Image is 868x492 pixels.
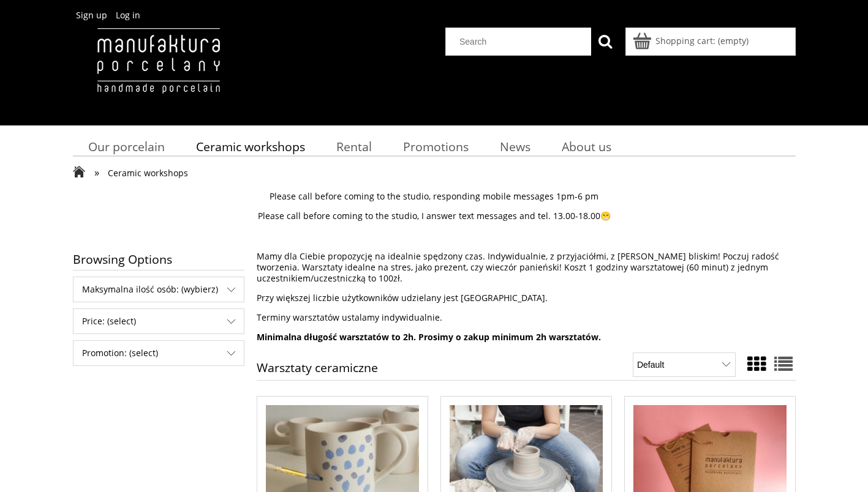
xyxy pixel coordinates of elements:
p: Please call before coming to the studio, responding mobile messages 1pm-6 pm [73,191,796,202]
span: Our porcelain [88,138,165,155]
a: Our porcelain [73,135,181,158]
span: Ceramic workshops [108,167,188,179]
a: About us [546,135,627,158]
span: About us [562,138,611,155]
div: Filter [73,277,244,302]
a: Widok ze zdjęciem [747,351,766,376]
span: Promotions [403,138,469,155]
span: Maksymalna ilość osób: (wybierz) [74,277,244,302]
span: Ceramic workshops [196,138,305,155]
button: Search [591,28,619,56]
a: Widok pełny [774,351,793,376]
h1: Warsztaty ceramiczne [257,362,378,380]
img: Porcelain Manufactory [73,28,244,119]
font: Browsing Options [73,251,172,267]
a: Sign up [76,9,107,21]
a: Log in [116,9,140,21]
strong: Minimalna długość warsztatów to 2h. Prosimy o zakup minimum 2h warsztatów. [257,331,601,343]
span: Price: (select) [74,309,244,334]
b: (empty) [718,35,749,47]
p: Przy większej liczbie użytkowników udzielany jest [GEOGRAPHIC_DATA]. [257,293,796,304]
select: Sort by [633,352,735,377]
p: Please call before coming to the studio, I answer text messages and tel. 13.00-18.00😁 [73,211,796,222]
span: Rental [336,138,372,155]
span: News [500,138,530,155]
p: Terminy warsztatów ustalamy indywidualnie. [257,312,796,323]
span: Promotion: (select) [74,341,244,365]
span: Shopping cart: [655,35,715,47]
a: Promotions [387,135,484,158]
a: Rental [320,135,387,158]
span: » [94,165,99,179]
a: Products in cart 0. Go to cart [635,35,749,47]
a: Ceramic workshops [180,135,320,158]
div: Filter [73,308,244,334]
p: Mamy dla Ciebie propozycję na idealnie spędzony czas. Indywidualnie, z przyjaciółmi, z [PERSON_NA... [257,251,796,284]
div: Filter [73,340,244,366]
a: News [484,135,546,158]
input: Search in store [450,28,591,55]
